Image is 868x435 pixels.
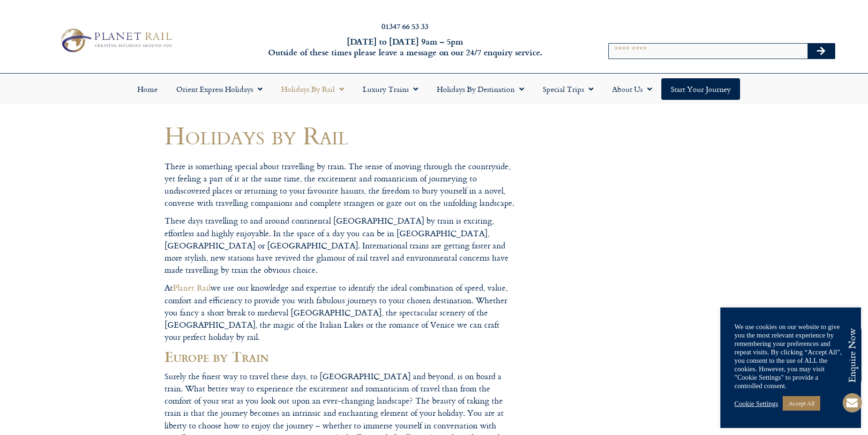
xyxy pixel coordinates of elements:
a: Holidays by Rail [272,78,353,100]
a: Orient Express Holidays [167,78,272,100]
a: About Us [603,78,661,100]
a: Luxury Trains [353,78,427,100]
a: Cookie Settings [734,399,778,408]
img: Planet Rail Train Holidays Logo [56,26,176,55]
a: Start your Journey [661,78,740,100]
a: Holidays by Destination [427,78,533,100]
h6: [DATE] to [DATE] 9am – 5pm Outside of these times please leave a message on our 24/7 enquiry serv... [234,36,576,58]
nav: Menu [5,78,863,100]
a: Accept All [783,396,820,411]
button: Search [808,44,835,59]
div: We use cookies on our website to give you the most relevant experience by remembering your prefer... [734,322,847,390]
a: 01347 66 53 33 [382,21,428,31]
a: Home [128,78,167,100]
a: Special Trips [533,78,603,100]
